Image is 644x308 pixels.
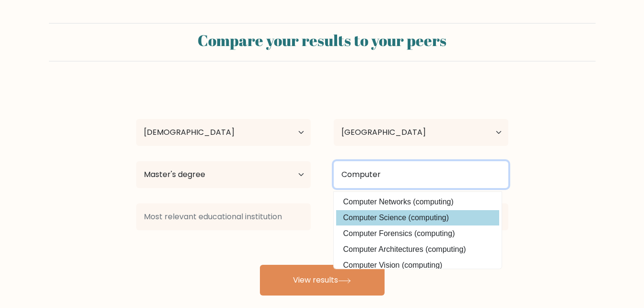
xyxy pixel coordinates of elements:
[334,161,508,188] input: What did you study?
[136,203,311,230] input: Most relevant educational institution
[336,258,499,273] option: Computer Vision (computing)
[55,31,590,49] h2: Compare your results to your peers
[336,194,499,210] option: Computer Networks (computing)
[336,226,499,241] option: Computer Forensics (computing)
[336,242,499,257] option: Computer Architectures (computing)
[260,265,385,296] button: View results
[336,210,499,225] option: Computer Science (computing)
